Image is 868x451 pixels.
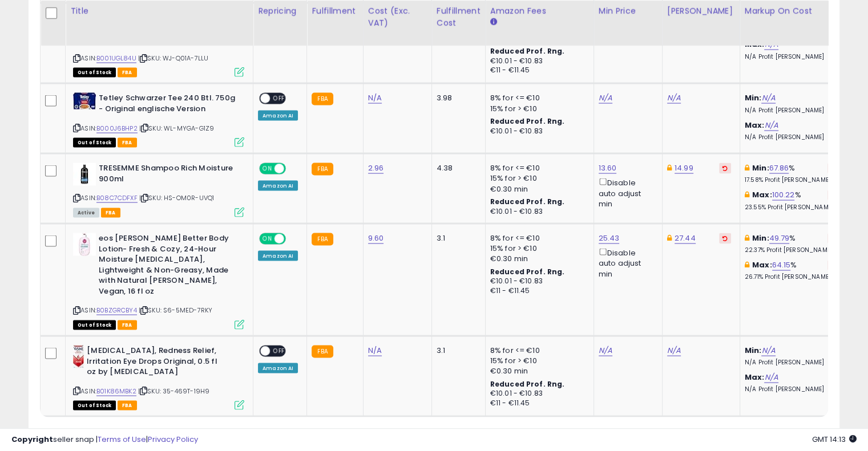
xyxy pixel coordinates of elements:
[73,233,244,328] div: ASIN:
[284,164,302,174] span: OFF
[490,389,585,399] div: €10.01 - €10.83
[599,92,612,104] a: N/A
[490,173,585,184] div: 15% for > €10
[101,208,120,218] span: FBA
[96,124,138,133] a: B000J6BHP2
[258,181,298,191] div: Amazon AI
[312,346,333,358] small: FBA
[99,93,237,117] b: Tetley Schwarzer Tee 240 Btl. 750g - Original englische Version
[73,163,244,216] div: ASIN:
[599,162,617,174] a: 13.60
[99,233,237,299] b: eos [PERSON_NAME] Better Body Lotion- Fresh & Cozy, 24-Hour Moisture [MEDICAL_DATA], Lightweight ...
[599,246,653,279] div: Disable auto adjust min
[667,6,735,18] div: [PERSON_NAME]
[490,46,565,56] b: Reduced Prof. Rng.
[812,434,857,445] span: 2025-10-6 14:13 GMT
[745,92,762,103] b: Min:
[96,54,136,63] a: B001UGL84U
[490,184,585,194] div: €0.30 min
[260,164,274,174] span: ON
[764,120,778,131] a: N/A
[490,366,585,376] div: €0.30 min
[490,254,585,264] div: €0.30 min
[745,385,839,393] p: N/A Profit [PERSON_NAME]
[490,6,589,18] div: Amazon Fees
[437,93,477,103] div: 3.98
[490,243,585,254] div: 15% for > €10
[73,93,244,146] div: ASIN:
[745,345,762,356] b: Min:
[490,346,585,356] div: 8% for <= €10
[73,320,116,330] span: All listings that are currently out of stock and unavailable for purchase on Amazon
[312,233,333,246] small: FBA
[258,251,298,261] div: Amazon AI
[599,233,620,244] a: 25.43
[745,204,839,212] p: 23.55% Profit [PERSON_NAME]
[11,434,198,445] div: seller snap | |
[490,56,585,66] div: €10.01 - €10.83
[96,387,136,396] a: B01K86MBK2
[745,246,839,254] p: 22.37% Profit [PERSON_NAME]
[490,356,585,366] div: 15% for > €10
[745,6,843,18] div: Markup on Cost
[599,176,653,209] div: Disable auto adjust min
[368,6,427,30] div: Cost (Exc. VAT)
[118,320,137,330] span: FBA
[148,434,198,445] a: Privacy Policy
[599,6,657,18] div: Min Price
[73,401,116,411] span: All listings that are currently out of stock and unavailable for purchase on Amazon
[745,233,839,254] div: %
[73,346,244,409] div: ASIN:
[752,259,772,270] b: Max:
[312,6,358,18] div: Fulfillment
[138,54,208,63] span: | SKU: WJ-Q01A-7LLU
[745,107,839,115] p: N/A Profit [PERSON_NAME]
[312,163,333,176] small: FBA
[312,93,333,105] small: FBA
[73,68,116,78] span: All listings that are currently out of stock and unavailable for purchase on Amazon
[73,93,96,109] img: 41EGW06zwkL._SL40_.jpg
[368,162,384,174] a: 2.96
[368,92,382,104] a: N/A
[752,233,769,243] b: Min:
[490,399,585,408] div: €11 - €11.45
[98,434,146,445] a: Terms of Use
[599,345,612,356] a: N/A
[490,267,565,277] b: Reduced Prof. Rng.
[490,286,585,296] div: €11 - €11.45
[675,162,693,174] a: 14.99
[260,234,274,244] span: ON
[667,92,681,104] a: N/A
[745,372,765,383] b: Max:
[761,92,775,104] a: N/A
[368,345,382,356] a: N/A
[139,306,212,315] span: | SKU: S6-5MED-7RKY
[70,6,248,18] div: Title
[490,163,585,173] div: 8% for <= €10
[745,273,839,281] p: 26.71% Profit [PERSON_NAME]
[490,66,585,75] div: €11 - €11.45
[490,116,565,126] b: Reduced Prof. Rng.
[73,346,84,368] img: 41GCyZC+wgL._SL40_.jpg
[745,120,765,131] b: Max:
[437,233,477,243] div: 3.1
[761,345,775,356] a: N/A
[118,401,137,411] span: FBA
[490,18,497,28] small: Amazon Fees.
[270,94,288,104] span: OFF
[745,260,839,281] div: %
[118,68,137,78] span: FBA
[73,233,96,256] img: 31fNQEDmb6L._SL40_.jpg
[740,1,848,46] th: The percentage added to the cost of goods (COGS) that forms the calculator for Min & Max prices.
[258,6,302,18] div: Repricing
[745,163,839,184] div: %
[667,345,681,356] a: N/A
[139,124,214,133] span: | SKU: WL-MYGA-G1Z9
[490,233,585,243] div: 8% for <= €10
[490,277,585,286] div: €10.01 - €10.83
[769,162,789,174] a: 67.86
[118,138,137,148] span: FBA
[437,163,477,173] div: 4.38
[99,163,237,187] b: TRESEMME Shampoo Rich Moisture 900ml
[752,162,769,173] b: Min:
